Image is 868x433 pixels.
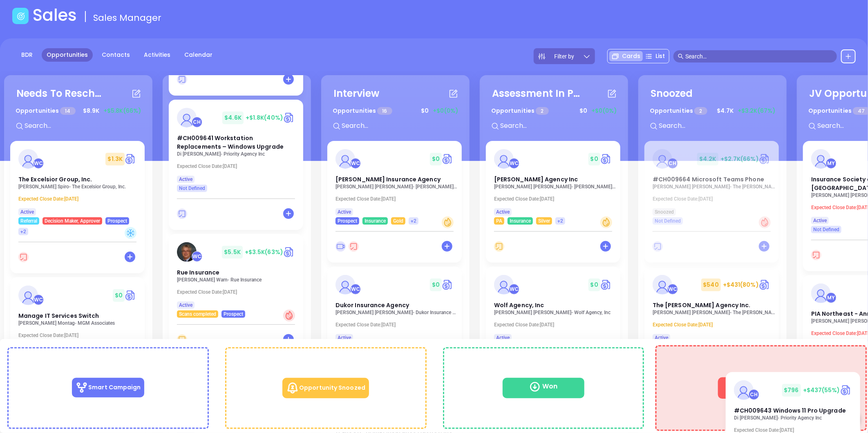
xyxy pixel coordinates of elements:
[442,216,454,228] div: Warm
[655,52,665,60] span: List
[179,48,217,62] a: Calendar
[97,48,135,62] a: Contacts
[125,227,136,239] div: Cold
[93,11,161,24] span: Sales Manager
[555,54,575,59] span: Filter by
[718,377,804,399] span: Lost
[282,378,369,398] p: Opportunity Snoozed
[503,378,584,398] span: Won
[600,216,612,228] div: Warm
[42,48,93,62] a: Opportunities
[622,52,640,60] span: Cards
[139,48,175,62] a: Activities
[759,216,771,228] div: Hot
[685,52,832,61] input: Search…
[72,378,144,397] p: Smart Campaign
[283,310,295,321] div: Hot
[16,48,38,62] a: BDR
[33,5,77,25] h1: Sales
[678,54,684,59] span: search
